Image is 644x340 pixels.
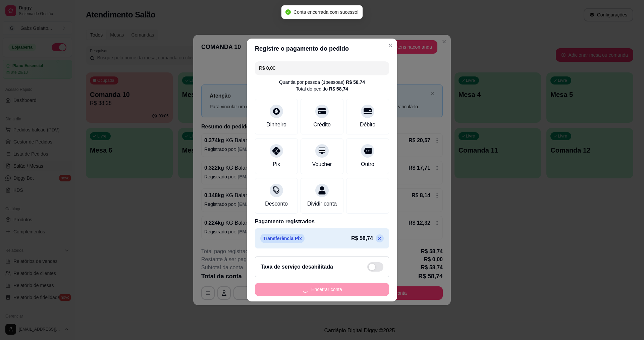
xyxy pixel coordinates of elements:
[259,61,385,75] input: Ex.: hambúrguer de cordeiro
[255,218,389,226] p: Pagamento registrados
[265,200,288,208] div: Desconto
[329,86,348,92] div: R$ 58,74
[361,160,374,168] div: Outro
[312,160,332,168] div: Voucher
[247,39,397,59] header: Registre o pagamento do pedido
[385,40,396,51] button: Close
[296,86,348,92] div: Total do pedido
[351,234,373,242] p: R$ 58,74
[360,121,375,129] div: Débito
[346,79,365,86] div: R$ 58,74
[261,263,333,271] h2: Taxa de serviço desabilitada
[285,9,291,15] span: check-circle
[313,121,331,129] div: Crédito
[307,200,337,208] div: Dividir conta
[273,160,280,168] div: Pix
[279,79,365,86] div: Quantia por pessoa ( 1 pessoas)
[293,9,359,15] span: Conta encerrada com sucesso!
[260,234,305,243] p: Transferência Pix
[266,121,286,129] div: Dinheiro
